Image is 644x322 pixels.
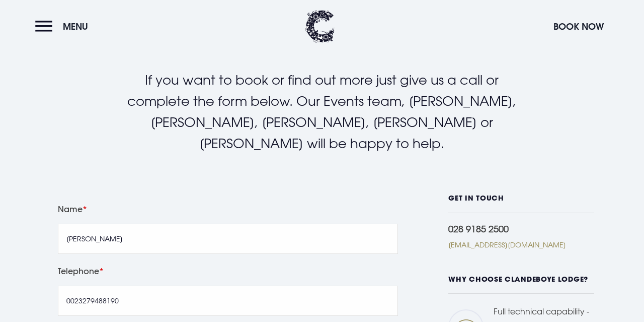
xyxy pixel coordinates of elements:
[63,21,88,32] span: Menu
[305,10,335,43] img: Clandeboye Lodge
[58,202,398,216] label: Name
[448,239,593,250] a: [EMAIL_ADDRESS][DOMAIN_NAME]
[548,16,609,37] button: Book Now
[35,16,93,37] button: Menu
[58,264,398,278] label: Telephone
[448,223,594,234] div: 028 9185 2500
[448,194,594,213] h6: GET IN TOUCH
[448,275,594,294] h6: WHY CHOOSE CLANDEBOYE LODGE?
[117,70,526,154] p: If you want to book or find out more just give us a call or complete the form below. Our Events t...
